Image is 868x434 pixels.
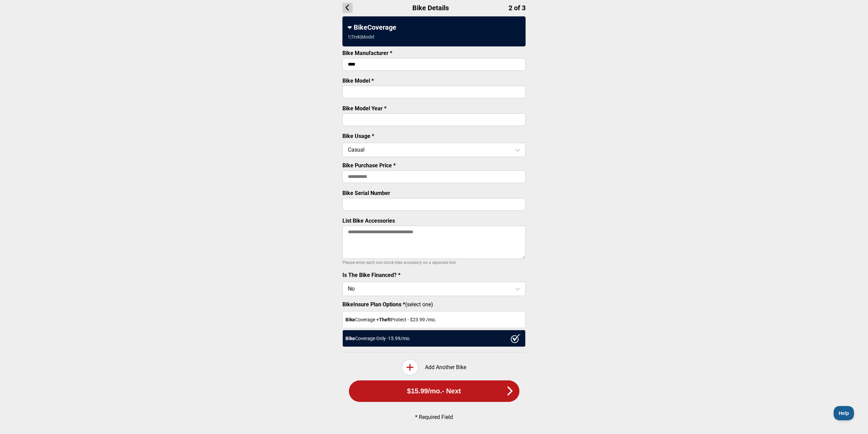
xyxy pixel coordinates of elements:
[349,380,519,402] button: $15.99/mo.- Next
[342,311,526,328] div: Coverage + Protect - $ 23.99 /mo.
[342,218,395,224] label: List Bike Accessories
[428,387,442,395] span: /mo.
[342,105,386,112] label: Bike Model Year *
[342,78,374,84] label: Bike Model *
[348,23,520,31] div: BikeCoverage
[342,258,526,267] p: Please enter each non-stock bike accessory on a separate line
[342,330,526,347] div: Coverage Only - 15.99 /mo.
[342,301,405,308] strong: BikeInsure Plan Options *
[345,336,355,341] strong: Bike
[342,359,526,375] div: Add Another Bike
[342,3,526,13] h1: Bike Details
[342,162,396,169] label: Bike Purchase Price *
[342,50,392,56] label: Bike Manufacturer *
[342,301,526,308] label: (select one)
[834,406,854,420] iframe: Toggle Customer Support
[342,133,374,139] label: Bike Usage *
[348,34,374,40] div: 1 | Trek | Model
[345,317,355,322] strong: Bike
[511,334,521,343] img: ux1sgP1Haf775SAghJI38DyDlYP+32lKFAAAAAElFTkSuQmCC
[379,317,391,322] strong: Theft
[354,414,514,420] p: * Required Field
[509,4,526,12] span: 2 of 3
[342,190,390,196] label: Bike Serial Number
[342,272,400,278] label: Is The Bike Financed? *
